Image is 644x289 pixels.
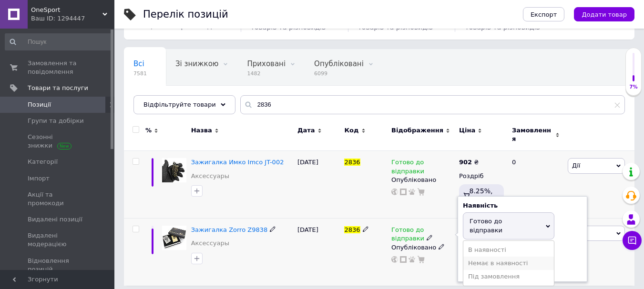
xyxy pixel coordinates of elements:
div: ₴ [459,158,479,167]
input: Пошук [5,33,112,50]
span: Групи та добірки [28,117,84,125]
span: Готово до відправки [391,226,424,245]
span: 7581 [133,70,147,77]
span: Назва [191,126,212,135]
span: 2836 [344,226,360,233]
button: Експорт [523,7,565,21]
span: Відфільтруйте товари [143,101,216,108]
span: Замовлення [512,126,553,143]
span: Замовлення та повідомлення [28,59,88,76]
span: Категорії [28,158,58,166]
span: % [145,126,152,135]
span: Ціна [459,126,475,135]
div: [DATE] [295,151,342,219]
span: Вітрина [133,96,163,104]
span: Видалені позиції [28,215,82,224]
button: Чат з покупцем [623,231,642,250]
span: 1 [143,20,149,31]
span: 6099 [314,70,364,77]
div: [DATE] [295,219,342,286]
span: Всі [133,60,144,68]
li: В наявності [463,243,554,257]
span: Готово до відправки [470,218,502,233]
div: Наявність [463,201,582,210]
div: Перелік позицій [143,10,228,20]
img: Зажигалка Zorro Z9838 [162,226,186,250]
span: Товари та послуги [28,84,88,92]
span: / 300000 різновидів [151,22,218,30]
span: Приховані [247,60,286,68]
span: Готово до відправки [391,159,424,177]
div: Опубліковано [391,176,454,184]
li: Немає в наявності [463,257,554,270]
span: Опубліковані [314,60,364,68]
b: 902 [459,159,472,166]
span: Додати товар [582,11,627,18]
span: Зі знижкою [175,60,218,68]
a: Зажигалка Zorro Z9838 [191,226,268,233]
a: Зажигалка Имко Imco JT-002 [191,159,284,166]
span: Видалені модерацією [28,231,88,249]
span: Відновлення позицій [28,257,88,274]
div: Ваш ID: 1294447 [31,14,114,23]
span: 8.25%, 74.42 ₴ [469,187,495,204]
div: Опубліковано [391,243,454,252]
button: Додати товар [574,7,634,21]
span: 1482 [247,70,286,77]
span: 2836 [344,159,360,166]
span: Експорт [531,11,557,18]
a: Аксессуары [191,172,229,180]
span: OneSport [31,6,102,14]
span: Код [344,126,358,135]
input: Пошук по назві позиції, артикулу і пошуковим запитам [240,95,625,114]
span: Акції та промокоди [28,190,88,208]
span: Відображення [391,126,443,135]
span: Сезонні знижки [28,133,88,150]
div: 7% [626,84,641,90]
span: Позиції [28,100,51,109]
li: Під замовлення [463,270,554,283]
span: Дата [297,126,315,135]
span: Дії [572,162,580,169]
div: Роздріб [459,172,504,180]
span: Імпорт [28,174,50,183]
img: Зажигалка Имко Imco JT-002 [162,158,186,182]
a: Аксессуары [191,239,229,248]
div: 0 [506,151,565,219]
